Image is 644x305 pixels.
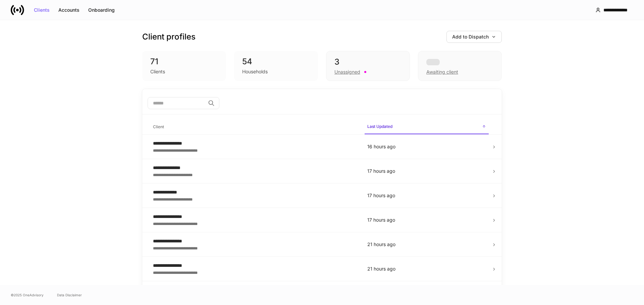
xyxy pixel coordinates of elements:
[142,31,196,42] h3: Client profiles
[30,5,54,15] button: Clients
[365,120,489,134] span: Last Updated
[426,69,458,75] div: Awaiting client
[367,192,486,199] p: 17 hours ago
[367,143,486,150] p: 16 hours ago
[418,51,502,81] div: Awaiting client
[150,120,359,134] span: Client
[367,265,486,272] p: 21 hours ago
[367,123,392,130] h6: Last Updated
[367,241,486,248] p: 21 hours ago
[88,8,115,12] div: Onboarding
[34,8,50,12] div: Clients
[367,168,486,174] p: 17 hours ago
[84,5,119,15] button: Onboarding
[57,292,82,298] a: Data Disclaimer
[58,8,79,12] div: Accounts
[446,31,502,43] button: Add to Dispatch
[326,51,410,81] div: 3Unassigned
[11,292,44,298] span: © 2025 OneAdvisory
[367,217,486,223] p: 17 hours ago
[150,56,218,67] div: 71
[452,34,496,39] div: Add to Dispatch
[242,68,268,75] div: Households
[153,124,164,130] h6: Client
[334,57,401,67] div: 3
[334,69,360,75] div: Unassigned
[150,68,165,75] div: Clients
[54,5,84,15] button: Accounts
[242,56,310,67] div: 54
